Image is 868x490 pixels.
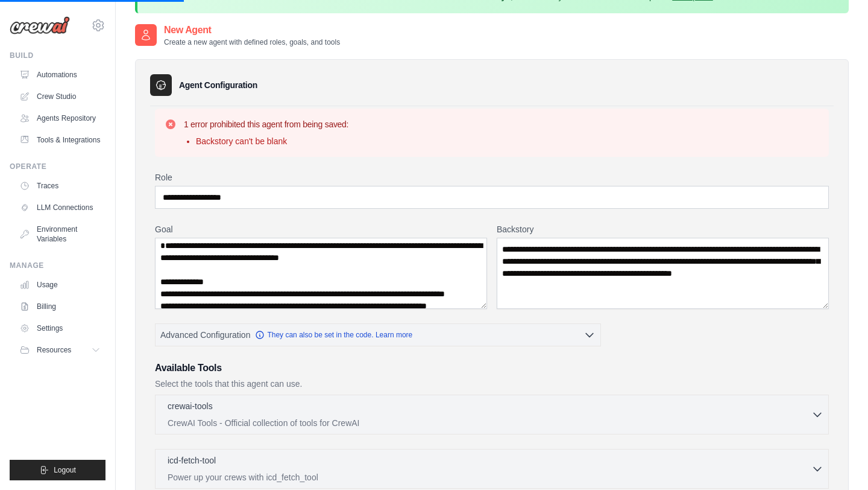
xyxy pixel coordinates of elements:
[10,162,105,171] div: Operate
[184,118,348,130] h3: 1 error prohibited this agent from being saved:
[155,223,487,235] label: Goal
[14,275,105,294] a: Usage
[155,361,829,375] h3: Available Tools
[164,37,340,47] p: Create a new agent with defined roles, goals, and tools
[164,23,340,37] h2: New Agent
[255,330,412,340] a: They can also be set in the code. Learn more
[14,319,105,338] a: Settings
[168,471,811,483] p: Power up your crews with icd_fetch_tool
[14,220,105,249] a: Environment Variables
[14,297,105,316] a: Billing
[168,454,216,466] p: icd-fetch-tool
[14,109,105,128] a: Agents Repository
[37,345,71,355] span: Resources
[10,261,105,270] div: Manage
[10,460,105,480] button: Logout
[160,454,823,483] button: icd-fetch-tool Power up your crews with icd_fetch_tool
[160,329,250,341] span: Advanced Configuration
[14,130,105,150] a: Tools & Integrations
[10,51,105,60] div: Build
[54,465,76,475] span: Logout
[168,400,213,412] p: crewai-tools
[155,171,829,183] label: Role
[10,16,70,34] img: Logo
[155,378,829,390] p: Select the tools that this agent can use.
[14,340,105,360] button: Resources
[14,176,105,196] a: Traces
[160,400,823,429] button: crewai-tools CrewAI Tools - Official collection of tools for CrewAI
[196,135,348,147] li: Backstory can't be blank
[179,79,257,91] h3: Agent Configuration
[14,65,105,84] a: Automations
[14,198,105,217] a: LLM Connections
[497,223,829,235] label: Backstory
[168,417,811,429] p: CrewAI Tools - Official collection of tools for CrewAI
[156,324,600,346] button: Advanced Configuration They can also be set in the code. Learn more
[14,87,105,106] a: Crew Studio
